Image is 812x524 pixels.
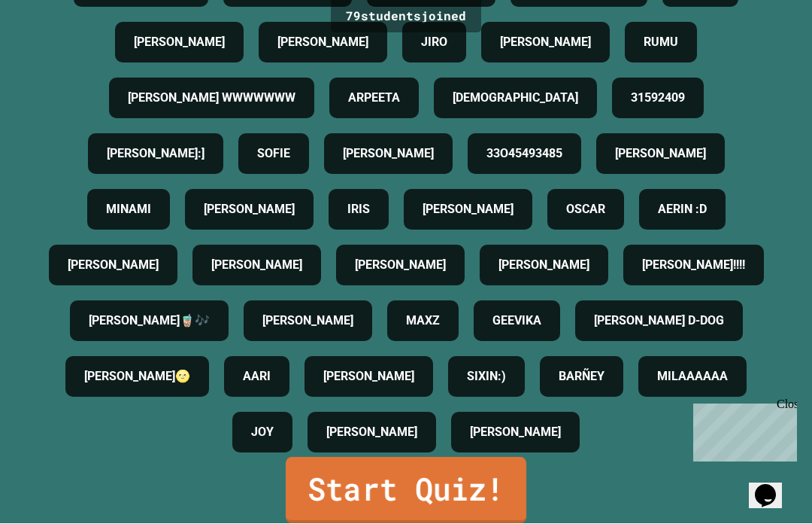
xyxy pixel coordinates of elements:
[749,464,797,509] iframe: chat widget
[243,368,271,386] h4: AARI
[642,257,745,275] h4: [PERSON_NAME]!!!!
[204,201,295,219] h4: [PERSON_NAME]
[257,145,290,163] h4: SOFIE
[470,424,561,442] h4: [PERSON_NAME]
[355,257,446,275] h4: [PERSON_NAME]
[211,257,302,275] h4: [PERSON_NAME]
[134,34,225,52] h4: [PERSON_NAME]
[566,201,605,219] h4: OSCAR
[492,312,541,331] h4: GEEVIKA
[348,90,400,108] h4: ARPEETA
[644,34,678,52] h4: RUMU
[657,368,728,386] h4: MILAAAAAA
[486,145,562,163] h4: 33O45493485
[347,201,370,219] h4: IRIS
[406,312,440,331] h4: MAXZ
[326,424,417,442] h4: [PERSON_NAME]
[286,458,526,524] a: Start Quiz!
[68,257,159,275] h4: [PERSON_NAME]
[323,368,414,386] h4: [PERSON_NAME]
[687,398,797,462] iframe: chat widget
[500,34,591,52] h4: [PERSON_NAME]
[106,201,151,219] h4: MINAMI
[6,6,104,96] div: Chat with us now!Close
[631,90,685,108] h4: 31592409
[343,145,434,163] h4: [PERSON_NAME]
[467,368,506,386] h4: SIXIN:)
[658,201,707,219] h4: AERIN :D
[107,145,205,163] h4: [PERSON_NAME]:]
[615,145,706,163] h4: [PERSON_NAME]
[128,90,295,108] h4: [PERSON_NAME] WWWWWWW
[453,90,578,108] h4: [DEMOGRAPHIC_DATA]
[594,312,724,331] h4: [PERSON_NAME] D-DOG
[423,201,514,219] h4: [PERSON_NAME]
[251,424,274,442] h4: JOY
[262,312,353,331] h4: [PERSON_NAME]
[84,368,190,386] h4: [PERSON_NAME]🌝
[277,34,368,52] h4: [PERSON_NAME]
[498,257,589,275] h4: [PERSON_NAME]
[559,368,604,386] h4: BARÑEY
[421,34,447,52] h4: JIRO
[89,312,210,331] h4: [PERSON_NAME]🧋🎶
